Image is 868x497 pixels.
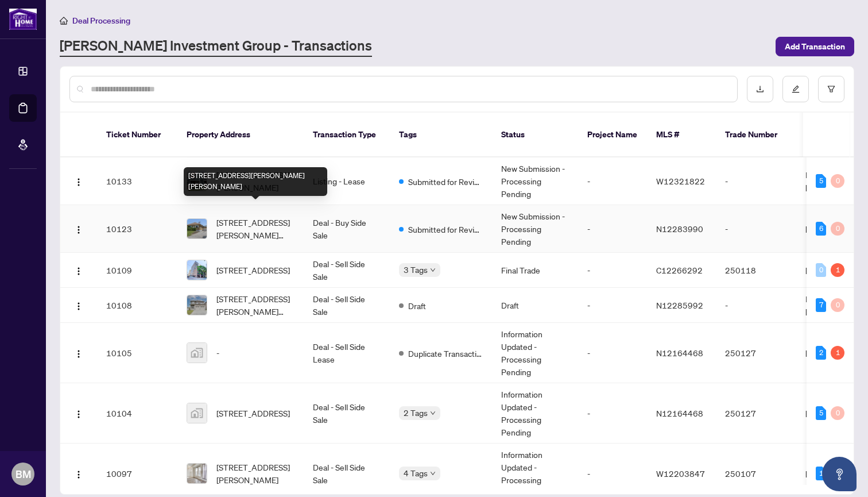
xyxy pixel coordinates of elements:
th: Tags [390,113,492,157]
th: Property Address [177,113,304,157]
th: Transaction Type [304,113,390,157]
td: - [716,205,796,253]
span: down [430,410,436,416]
div: 0 [831,298,844,312]
button: Open asap [822,457,857,491]
td: - [716,157,796,205]
span: W12203847 [656,468,705,479]
span: 2 Tags [404,406,428,419]
th: Ticket Number [97,113,177,157]
span: Duplicate Transaction [408,347,483,360]
td: - [578,253,647,288]
td: Deal - Sell Side Sale [304,288,390,323]
td: - [578,157,647,205]
td: 10133 [97,157,177,205]
div: 0 [831,174,844,188]
img: Logo [74,410,83,419]
img: thumbnail-img [187,260,207,280]
td: Information Updated - Processing Pending [492,383,578,444]
button: Logo [69,464,88,483]
div: 0 [831,222,844,236]
td: New Submission - Processing Pending [492,157,578,205]
span: home [60,17,68,25]
span: [STREET_ADDRESS][PERSON_NAME][PERSON_NAME] [216,216,294,241]
div: 0 [831,406,844,420]
div: 0 [816,263,826,277]
span: Deal Processing [72,16,130,26]
td: - [578,288,647,323]
button: Logo [69,404,88,422]
span: 3 Tags [404,263,428,276]
td: 10123 [97,205,177,253]
td: Draft [492,288,578,323]
span: [STREET_ADDRESS] [216,407,290,419]
div: 1 [831,346,844,360]
td: 10108 [97,288,177,323]
td: Deal - Sell Side Sale [304,383,390,444]
span: N12164468 [656,348,703,358]
th: MLS # [647,113,716,157]
img: thumbnail-img [187,219,207,238]
button: Logo [69,296,88,314]
div: 5 [816,174,826,188]
img: thumbnail-img [187,403,207,423]
button: Add Transaction [776,37,854,56]
button: Logo [69,172,88,190]
span: down [430,471,436,476]
td: 10104 [97,383,177,444]
div: 1 [831,263,844,277]
span: Submitted for Review [408,223,483,236]
td: 10109 [97,253,177,288]
img: thumbnail-img [187,464,207,483]
span: filter [827,85,835,93]
span: [STREET_ADDRESS][PERSON_NAME][PERSON_NAME] [216,292,294,318]
span: [STREET_ADDRESS][PERSON_NAME] [216,461,294,486]
span: N12164468 [656,408,703,418]
td: Deal - Buy Side Sale [304,205,390,253]
span: download [756,85,764,93]
td: 250118 [716,253,796,288]
button: download [747,76,773,102]
img: thumbnail-img [187,295,207,315]
img: logo [9,9,37,30]
div: 1 [816,467,826,480]
td: Listing - Lease [304,157,390,205]
span: Draft [408,299,426,312]
td: - [578,383,647,444]
td: Deal - Sell Side Sale [304,253,390,288]
td: New Submission - Processing Pending [492,205,578,253]
div: 6 [816,222,826,236]
span: BM [15,466,31,482]
img: Logo [74,470,83,479]
img: Logo [74,225,83,234]
th: Status [492,113,578,157]
td: - [578,205,647,253]
button: Logo [69,261,88,279]
td: 250127 [716,323,796,383]
td: 10105 [97,323,177,383]
span: [STREET_ADDRESS] [216,264,290,276]
button: filter [818,76,844,102]
img: Logo [74,302,83,311]
div: 7 [816,298,826,312]
span: N12283990 [656,224,703,234]
td: - [716,288,796,323]
img: Logo [74,349,83,359]
td: - [578,323,647,383]
span: - [216,346,219,359]
td: Information Updated - Processing Pending [492,323,578,383]
th: Trade Number [716,113,796,157]
span: Add Transaction [785,37,845,56]
span: down [430,267,436,273]
span: W12321822 [656,176,705,186]
a: [PERSON_NAME] Investment Group - Transactions [60,36,372,57]
button: Logo [69,219,88,238]
span: 4 Tags [404,467,428,480]
img: thumbnail-img [187,343,207,363]
td: Final Trade [492,253,578,288]
button: edit [782,76,809,102]
span: N12285992 [656,300,703,310]
div: 2 [816,346,826,360]
span: C12266292 [656,265,703,275]
button: Logo [69,344,88,362]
